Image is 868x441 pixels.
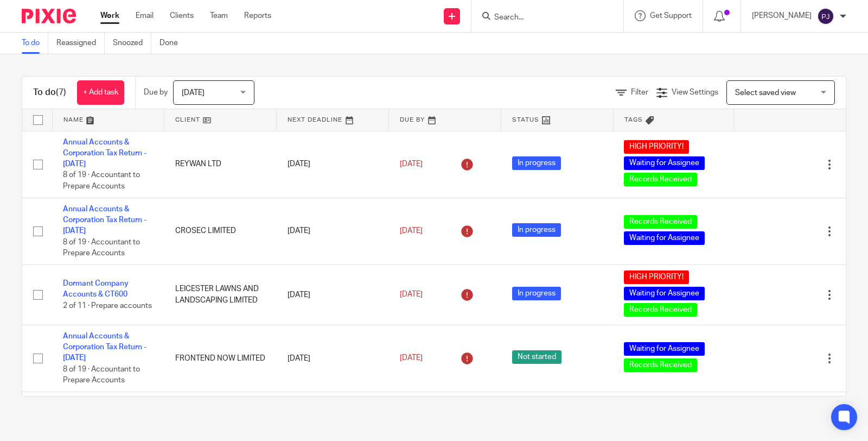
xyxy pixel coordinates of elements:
span: Records Received [624,173,697,186]
td: LEICESTER LAWNS AND LANDSCAPING LIMITED [164,264,277,325]
span: In progress [512,287,561,300]
span: (7) [56,88,66,97]
span: 8 of 19 · Accountant to Prepare Accounts [63,238,140,257]
span: [DATE] [400,160,423,168]
a: Annual Accounts & Corporation Tax Return - [DATE] [63,332,146,362]
a: Annual Accounts & Corporation Tax Return - [DATE] [63,205,146,235]
span: Not started [512,350,561,364]
a: To do [22,33,48,54]
a: Reassigned [56,33,105,54]
a: Reports [244,10,271,21]
span: Waiting for Assignee [624,287,705,300]
span: Select saved view [735,89,796,97]
span: Records Received [624,303,697,317]
span: 2 of 11 · Prepare accounts [63,302,152,310]
span: 8 of 19 · Accountant to Prepare Accounts [63,172,140,191]
td: FRONTEND NOW LIMITED [164,325,277,392]
td: [DATE] [277,264,389,325]
td: CROSEC LIMITED [164,198,277,264]
span: Waiting for Assignee [624,231,705,245]
span: Records Received [624,358,697,372]
span: Records Received [624,215,697,229]
span: 8 of 19 · Accountant to Prepare Accounts [63,366,140,385]
span: Filter [631,89,648,96]
p: [PERSON_NAME] [752,10,812,21]
span: Get Support [650,12,692,20]
span: HIGH PRIORITY! [624,140,689,154]
span: [DATE] [400,227,423,235]
td: [DATE] [277,198,389,264]
td: [DATE] [277,325,389,392]
h1: To do [33,87,66,98]
a: Dormant Company Accounts & CT600 [63,280,129,298]
img: Pixie [22,9,76,23]
a: Work [100,10,119,21]
a: Annual Accounts & Corporation Tax Return - [DATE] [63,138,146,168]
td: [DATE] [277,131,389,198]
a: Clients [170,10,194,21]
span: In progress [512,223,561,237]
span: Waiting for Assignee [624,156,705,170]
input: Search [493,13,591,23]
img: svg%3E [817,8,834,25]
a: Email [136,10,154,21]
span: [DATE] [400,355,423,362]
span: Waiting for Assignee [624,342,705,356]
span: [DATE] [182,89,205,97]
a: Team [210,10,228,21]
p: Due by [144,87,168,98]
a: Snoozed [113,33,151,54]
span: [DATE] [400,291,423,299]
span: Tags [624,117,643,123]
span: In progress [512,156,561,170]
a: Done [159,33,186,54]
span: View Settings [672,89,718,96]
td: REYWAN LTD [164,131,277,198]
span: HIGH PRIORITY! [624,270,689,284]
a: + Add task [77,80,124,105]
